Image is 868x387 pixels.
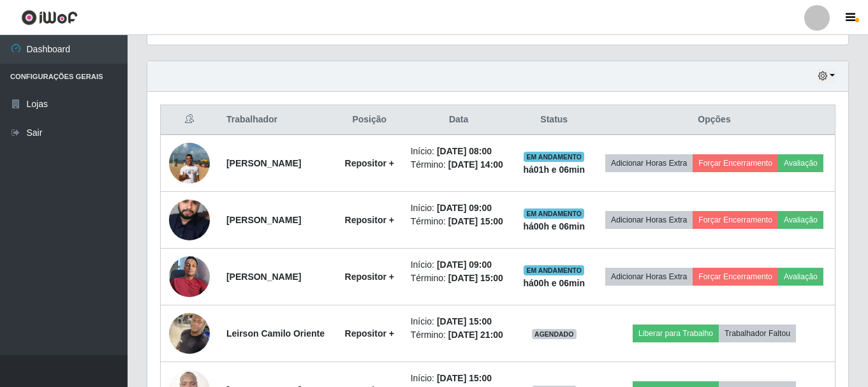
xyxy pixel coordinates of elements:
strong: há 01 h e 06 min [523,164,585,175]
li: Início: [411,315,507,328]
button: Liberar para Trabalho [633,325,719,342]
strong: Repositor + [345,272,394,282]
strong: há 00 h e 06 min [523,221,585,231]
th: Trabalhador [219,105,336,135]
button: Adicionar Horas Extra [605,154,693,172]
strong: Repositor + [345,328,394,339]
time: [DATE] 08:00 [437,146,492,156]
button: Forçar Encerramento [693,268,778,286]
li: Término: [411,215,507,228]
time: [DATE] 15:00 [448,273,503,283]
th: Opções [594,105,835,135]
img: 1744586683901.jpeg [169,249,210,303]
button: Adicionar Horas Extra [605,268,693,286]
button: Trabalhador Faltou [719,325,796,342]
li: Término: [411,158,507,172]
img: CoreUI Logo [21,10,78,26]
li: Início: [411,145,507,158]
span: EM ANDAMENTO [524,152,584,162]
li: Início: [411,258,507,272]
img: 1723517612837.jpeg [169,136,210,190]
span: EM ANDAMENTO [524,265,584,275]
th: Posição [336,105,403,135]
button: Avaliação [778,154,823,172]
img: 1748488941321.jpeg [169,306,210,360]
button: Avaliação [778,268,823,286]
time: [DATE] 14:00 [448,159,503,170]
li: Início: [411,201,507,215]
button: Avaliação [778,211,823,229]
time: [DATE] 15:00 [437,316,492,326]
li: Término: [411,328,507,342]
strong: [PERSON_NAME] [226,272,301,282]
strong: Repositor + [345,158,394,168]
strong: há 00 h e 06 min [523,278,585,288]
button: Forçar Encerramento [693,154,778,172]
time: [DATE] 09:00 [437,259,492,270]
strong: Repositor + [345,215,394,225]
span: EM ANDAMENTO [524,208,584,219]
time: [DATE] 09:00 [437,203,492,213]
img: 1736960610041.jpeg [169,186,210,254]
strong: Leirson Camilo Oriente [226,328,325,339]
span: AGENDADO [532,329,577,339]
time: [DATE] 15:00 [448,216,503,226]
li: Início: [411,372,507,385]
strong: [PERSON_NAME] [226,215,301,225]
th: Data [403,105,515,135]
li: Término: [411,272,507,285]
button: Adicionar Horas Extra [605,211,693,229]
button: Forçar Encerramento [693,211,778,229]
time: [DATE] 21:00 [448,330,503,340]
th: Status [514,105,594,135]
strong: [PERSON_NAME] [226,158,301,168]
time: [DATE] 15:00 [437,373,492,383]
